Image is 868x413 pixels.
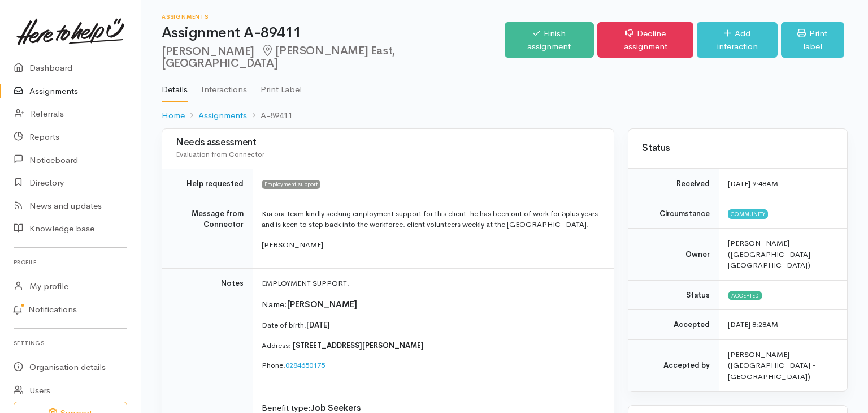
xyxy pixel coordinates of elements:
[261,70,302,101] a: Print Label
[628,229,719,281] td: Owner
[306,320,330,330] span: [DATE]
[198,109,247,122] a: Assignments
[628,280,719,310] td: Status
[728,238,816,270] span: [PERSON_NAME] ([GEOGRAPHIC_DATA] - [GEOGRAPHIC_DATA])
[162,102,848,129] nav: breadcrumb
[697,22,777,58] a: Add interaction
[781,22,844,58] a: Print label
[262,299,287,309] span: Name:
[728,179,778,188] time: [DATE] 9:48AM
[628,199,719,229] td: Circumstance
[642,143,834,154] h3: Status
[201,70,247,101] a: Interactions
[176,137,600,148] h3: Needs assessment
[285,360,325,370] a: 0284650175
[262,239,600,251] p: [PERSON_NAME].
[262,360,600,371] p: Phone:
[262,402,311,413] span: Benefit type:
[262,278,600,289] p: EMPLOYMENT SUPPORT:
[262,340,600,351] p: Address:
[162,109,185,122] a: Home
[287,299,357,309] span: [PERSON_NAME]
[311,402,361,413] span: Job Seekers
[597,22,694,58] a: Decline assignment
[162,169,253,199] td: Help requested
[176,149,264,159] span: Evaluation from Connector
[628,310,719,340] td: Accepted
[247,109,293,122] li: A-89411
[293,341,424,350] span: [STREET_ADDRESS][PERSON_NAME]
[262,320,600,331] p: Date of birth:
[162,45,505,70] h2: [PERSON_NAME]
[262,208,600,230] p: Kia ora Team kindly seeking employment support for this client. he has been out of work for 5plus...
[14,335,127,351] h6: Settings
[628,339,719,391] td: Accepted by
[728,320,778,329] time: [DATE] 8:28AM
[728,209,768,218] span: Community
[262,180,320,189] span: Employment support
[162,25,505,41] h1: Assignment A-89411
[162,70,188,102] a: Details
[719,339,847,391] td: [PERSON_NAME] ([GEOGRAPHIC_DATA] - [GEOGRAPHIC_DATA])
[162,44,395,70] span: [PERSON_NAME] East, [GEOGRAPHIC_DATA]
[728,291,762,300] span: Accepted
[628,169,719,199] td: Received
[505,22,594,58] a: Finish assignment
[14,255,127,270] h6: Profile
[162,14,505,20] h6: Assignments
[162,199,253,269] td: Message from Connector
